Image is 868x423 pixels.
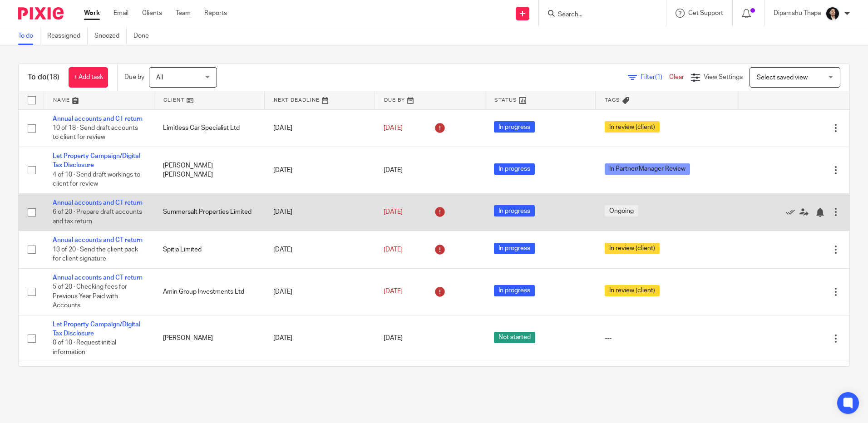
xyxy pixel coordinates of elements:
p: Dipamshu Thapa [774,9,821,18]
a: Snoozed [94,27,127,45]
span: In review (client) [605,243,660,254]
span: Not started [494,332,535,343]
a: Team [176,9,191,18]
img: Dipamshu2.jpg [825,6,840,21]
td: [DATE] [264,109,375,147]
span: Tags [605,98,620,103]
span: In review (client) [605,285,660,296]
td: [DATE] [264,193,375,231]
a: Annual accounts and CT return [53,200,143,206]
a: Annual accounts and CT return [53,237,143,243]
span: 13 of 20 · Send the client pack for client signature [53,246,138,262]
h1: To do [28,73,59,82]
span: [DATE] [384,209,403,215]
td: Spitia Limited [154,231,264,268]
td: Amin Group Investments Ltd [154,268,264,315]
span: In progress [494,163,535,175]
span: (1) [655,74,662,80]
a: Reassigned [47,27,88,45]
td: [PERSON_NAME] [PERSON_NAME] [154,147,264,193]
td: [DATE] [264,315,375,362]
span: [DATE] [384,167,403,173]
a: Let Property Campaign/Digital Tax Disclosure [53,321,140,337]
span: In progress [494,121,535,133]
a: Annual accounts and CT return [53,116,143,122]
input: Search [557,11,639,19]
div: --- [605,334,730,343]
a: Clear [669,74,684,80]
span: 0 of 10 · Request initial information [53,340,116,356]
span: 10 of 18 · Send draft accounts to client for review [53,125,138,141]
p: Due by [124,73,144,82]
a: Clients [142,9,162,18]
a: + Add task [69,67,108,88]
span: Get Support [688,10,723,16]
a: Work [84,9,100,18]
a: To do [18,27,40,45]
td: [DATE] [264,231,375,268]
span: In progress [494,285,535,296]
span: (18) [47,74,59,81]
span: View Settings [704,74,743,80]
a: Done [133,27,156,45]
a: Reports [204,9,227,18]
span: [DATE] [384,335,403,342]
td: Summersalt Properties Limited [154,193,264,231]
a: Mark as done [786,207,799,216]
span: 5 of 20 · Checking fees for Previous Year Paid with Accounts [53,284,127,309]
img: Pixie [18,7,64,20]
span: 4 of 10 · Send draft workings to client for review [53,172,140,187]
td: Nor [PERSON_NAME] Binti [PERSON_NAME] [154,362,264,408]
span: In progress [494,243,535,254]
td: [PERSON_NAME] [154,315,264,362]
span: In Partner/Manager Review [605,163,690,175]
a: Annual accounts and CT return [53,275,143,281]
span: All [156,74,163,81]
td: [DATE] [264,362,375,408]
span: In review (client) [605,121,660,133]
span: Ongoing [605,205,638,216]
span: In progress [494,205,535,216]
span: [DATE] [384,246,403,253]
span: 6 of 20 · Prepare draft accounts and tax return [53,209,142,225]
span: [DATE] [384,125,403,131]
a: Email [113,9,128,18]
a: Let Property Campaign/Digital Tax Disclosure [53,153,140,168]
td: [DATE] [264,268,375,315]
td: Limitless Car Specialist Ltd [154,109,264,147]
span: [DATE] [384,289,403,295]
td: [DATE] [264,147,375,193]
span: Select saved view [757,74,808,81]
span: Filter [641,74,669,80]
